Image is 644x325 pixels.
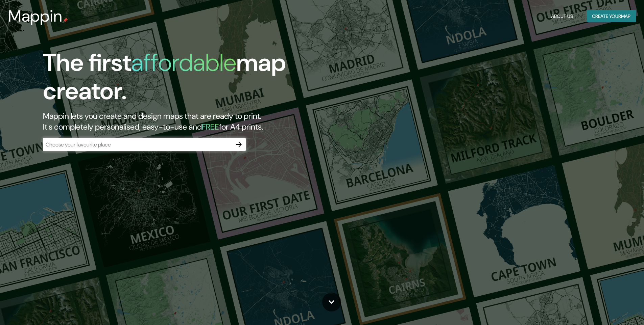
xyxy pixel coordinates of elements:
button: About Us [548,10,576,23]
h5: FREE [202,121,219,132]
input: Choose your favourite place [43,141,232,148]
img: mappin-pin [63,18,68,23]
h3: Mappin [8,7,63,26]
button: Create yourmap [587,10,636,23]
h1: affordable [131,47,236,78]
iframe: Help widget launcher [584,299,637,318]
h2: Mappin lets you create and design maps that are ready to print. It's completely personalised, eas... [43,111,365,132]
h1: The first map creator. [43,49,365,111]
